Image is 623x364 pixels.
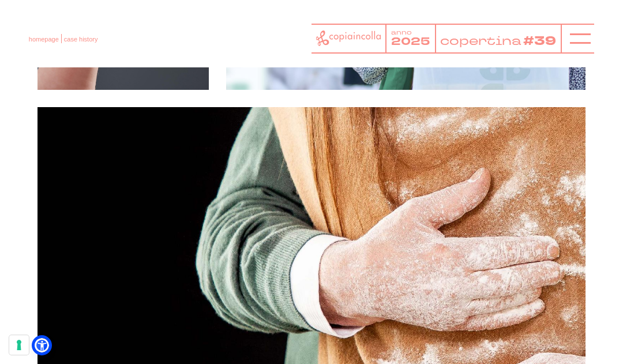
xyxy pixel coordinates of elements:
tspan: #39 [523,33,556,50]
span: case history [64,36,98,43]
tspan: 2025 [391,34,430,49]
a: Open Accessibility Menu [35,338,49,352]
tspan: anno [391,29,412,37]
tspan: copertina [440,33,521,48]
a: homepage [29,36,59,43]
button: Le tue preferenze relative al consenso per le tecnologie di tracciamento [9,335,29,355]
